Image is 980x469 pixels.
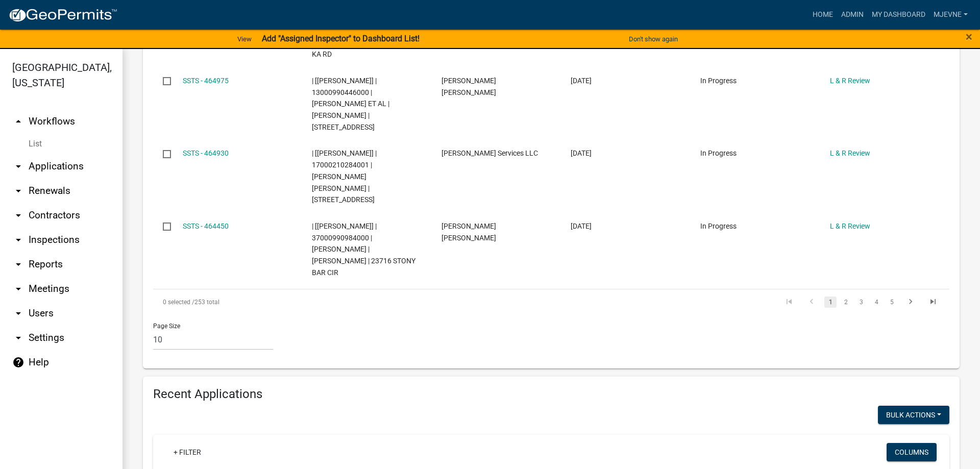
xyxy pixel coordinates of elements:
[312,77,389,131] span: | [Brittany Tollefson] | 13000990446000 | PATRICK LUNDBERG ET AL | ERIKA LUNDBERG | 17850 CEDAR P...
[12,356,24,368] i: help
[823,293,838,311] li: page 1
[571,77,592,85] span: 08/17/2025
[442,77,496,96] span: Peter Ross Johnson
[853,293,869,311] li: page 3
[966,31,972,43] button: Close
[12,307,24,319] i: arrow_drop_down
[837,5,868,24] a: Admin
[700,77,737,85] span: In Progress
[700,149,737,157] span: In Progress
[779,297,799,308] a: go to first page
[869,293,884,311] li: page 4
[886,297,898,308] a: 5
[153,289,468,315] div: 253 total
[830,222,870,230] a: L & R Review
[153,387,949,402] h4: Recent Applications
[840,297,852,308] a: 2
[183,222,229,230] a: SSTS - 464450
[923,297,943,308] a: go to last page
[312,222,415,277] span: | [Alexis Newark] | 37000990984000 | JOHN N CAMERON | KATHRYN M CAMERON | 23716 STONY BAR CIR
[183,149,229,157] a: SSTS - 464930
[966,30,972,44] span: ×
[12,234,24,246] i: arrow_drop_down
[233,31,256,47] a: View
[625,31,682,47] button: Don't show again
[830,77,870,85] a: L & R Review
[442,149,538,157] span: JenCo Services LLC
[901,297,920,308] a: go to next page
[262,34,420,43] strong: Add "Assigned Inspector" to Dashboard List!
[571,222,592,230] span: 08/15/2025
[884,293,899,311] li: page 5
[855,297,867,308] a: 3
[442,222,496,242] span: Peter Ross Johnson
[12,160,24,172] i: arrow_drop_down
[312,149,377,204] span: | [Andrea Perales] | 17000210284001 | PATRICIA A ECKRE CUMMINS | 48614 US HWY 59
[163,299,194,306] span: 0 selected /
[929,5,972,24] a: MJevne
[838,293,853,311] li: page 2
[824,297,837,308] a: 1
[870,297,883,308] a: 4
[12,332,24,344] i: arrow_drop_down
[12,209,24,221] i: arrow_drop_down
[12,258,24,270] i: arrow_drop_down
[165,443,209,461] a: + Filter
[12,283,24,295] i: arrow_drop_down
[571,149,592,157] span: 08/17/2025
[12,115,24,128] i: arrow_drop_up
[868,5,929,24] a: My Dashboard
[878,406,949,424] button: Bulk Actions
[830,149,870,157] a: L & R Review
[887,443,937,461] button: Columns
[700,222,737,230] span: In Progress
[12,185,24,197] i: arrow_drop_down
[808,5,837,24] a: Home
[183,77,229,85] a: SSTS - 464975
[802,297,821,308] a: go to previous page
